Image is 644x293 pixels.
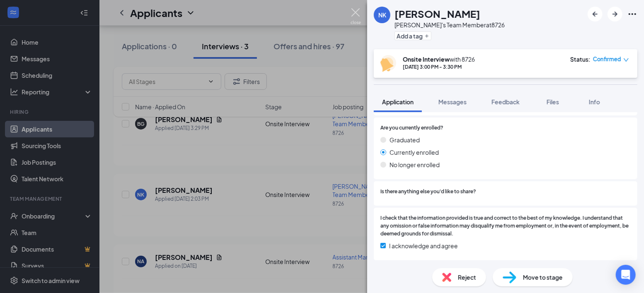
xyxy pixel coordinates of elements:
[424,34,429,38] svg: Plus
[380,214,631,238] span: I check that the information provided is true and correct to the best of my knowledge. I understa...
[395,7,480,21] h1: [PERSON_NAME]
[380,124,443,132] span: Are you currently enrolled?
[523,273,563,282] span: Move to stage
[588,7,603,22] button: ArrowLeftNew
[570,55,591,63] div: Status :
[616,265,636,285] div: Open Intercom Messenger
[390,148,439,157] span: Currently enrolled
[623,57,629,63] span: down
[390,160,440,169] span: No longer enrolled
[593,55,621,63] span: Confirmed
[610,9,620,19] svg: ArrowRight
[378,11,386,19] div: NK
[390,135,420,144] span: Graduated
[403,55,475,63] div: with 8726
[590,9,600,19] svg: ArrowLeftNew
[395,31,431,40] button: PlusAdd a tag
[403,55,450,63] b: Onsite Interview
[382,98,414,106] span: Application
[403,63,475,70] div: [DATE] 3:00 PM - 3:30 PM
[380,188,476,196] span: Is there anything else you'd like to share?
[547,98,559,106] span: Files
[491,98,520,106] span: Feedback
[438,98,467,106] span: Messages
[458,273,476,282] span: Reject
[395,21,505,29] div: [PERSON_NAME]'s Team Member at 8726
[627,9,637,19] svg: Ellipses
[389,241,458,250] span: I acknowledge and agree
[608,7,622,22] button: ArrowRight
[589,98,600,106] span: Info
